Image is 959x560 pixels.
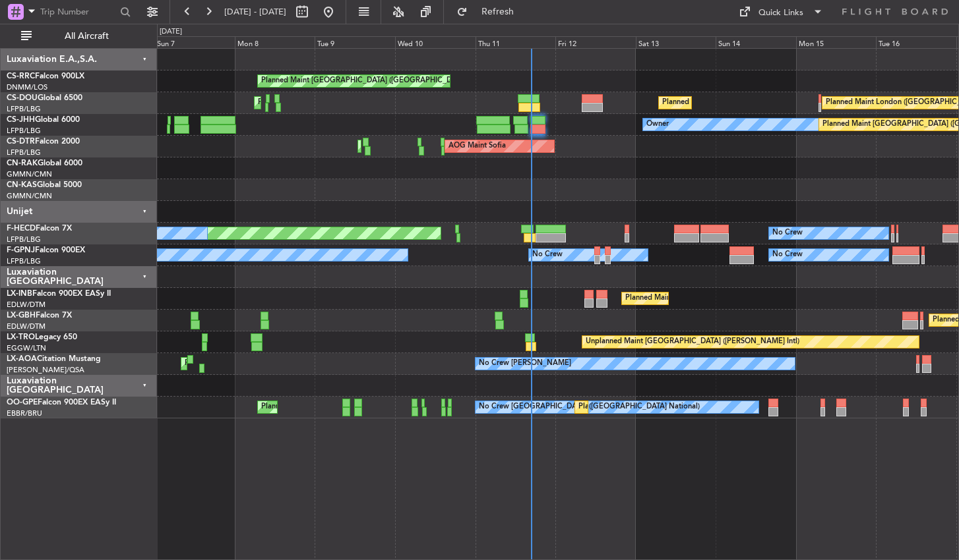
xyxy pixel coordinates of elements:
[7,148,41,157] a: LFPB/LBG
[7,169,52,179] a: GMMN/CMN
[586,332,799,352] div: Unplanned Maint [GEOGRAPHIC_DATA] ([PERSON_NAME] Intl)
[7,399,116,406] a: OO-GPEFalcon 900EX EASy II
[7,256,41,266] a: LFPB/LBG
[7,290,111,298] a: LX-INBFalcon 900EX EASy II
[7,312,36,320] span: LX-GBH
[578,397,817,417] div: Planned Maint [GEOGRAPHIC_DATA] ([GEOGRAPHIC_DATA] National)
[758,7,803,20] div: Quick Links
[732,1,830,22] button: Quick Links
[479,397,700,417] div: No Crew [GEOGRAPHIC_DATA] ([GEOGRAPHIC_DATA] National)
[532,245,563,265] div: No Crew
[876,36,956,48] div: Tue 16
[450,1,530,22] button: Refresh
[7,94,38,102] span: CS-DOU
[261,397,500,417] div: Planned Maint [GEOGRAPHIC_DATA] ([GEOGRAPHIC_DATA] National)
[796,36,877,48] div: Mon 15
[7,333,77,341] a: LX-TROLegacy 650
[625,289,833,308] div: Planned Maint [GEOGRAPHIC_DATA] ([GEOGRAPHIC_DATA])
[772,223,803,243] div: No Crew
[160,26,182,38] div: [DATE]
[7,72,35,80] span: CS-RRC
[646,115,669,134] div: Owner
[34,32,139,41] span: All Aircraft
[7,138,35,146] span: CS-DTR
[716,36,796,48] div: Sun 14
[185,354,392,374] div: Planned Maint [GEOGRAPHIC_DATA] ([GEOGRAPHIC_DATA])
[636,36,716,48] div: Sat 13
[7,312,72,320] a: LX-GBHFalcon 7X
[7,181,82,189] a: CN-KASGlobal 5000
[224,6,286,18] span: [DATE] - [DATE]
[7,159,82,167] a: CN-RAKGlobal 6000
[7,365,84,375] a: [PERSON_NAME]/QSA
[261,71,469,91] div: Planned Maint [GEOGRAPHIC_DATA] ([GEOGRAPHIC_DATA])
[7,104,41,114] a: LFPB/LBG
[470,7,526,16] span: Refresh
[476,36,556,48] div: Thu 11
[7,116,35,124] span: CS-JHH
[7,300,46,310] a: EDLW/DTM
[7,333,35,341] span: LX-TRO
[662,93,870,113] div: Planned Maint [GEOGRAPHIC_DATA] ([GEOGRAPHIC_DATA])
[772,245,803,265] div: No Crew
[15,26,143,47] button: All Aircraft
[7,225,36,233] span: F-HECD
[7,355,101,363] a: LX-AOACitation Mustang
[7,138,80,146] a: CS-DTRFalcon 2000
[154,36,235,48] div: Sun 7
[479,354,571,374] div: No Crew [PERSON_NAME]
[258,93,466,113] div: Planned Maint [GEOGRAPHIC_DATA] ([GEOGRAPHIC_DATA])
[7,343,46,353] a: EGGW/LTN
[7,290,32,298] span: LX-INB
[7,126,41,136] a: LFPB/LBG
[7,235,41,244] a: LFPB/LBG
[555,36,636,48] div: Fri 12
[7,246,35,254] span: F-GPNJ
[7,408,42,418] a: EBBR/BRU
[7,94,82,102] a: CS-DOUGlobal 6500
[7,225,72,233] a: F-HECDFalcon 7X
[40,2,116,22] input: Trip Number
[7,116,80,124] a: CS-JHHGlobal 6000
[7,159,38,167] span: CN-RAK
[315,36,395,48] div: Tue 9
[7,246,85,254] a: F-GPNJFalcon 900EX
[7,322,46,331] a: EDLW/DTM
[7,399,38,406] span: OO-GPE
[7,82,47,92] a: DNMM/LOS
[395,36,476,48] div: Wed 10
[449,136,506,156] div: AOG Maint Sofia
[235,36,315,48] div: Mon 8
[7,191,52,201] a: GMMN/CMN
[7,181,37,189] span: CN-KAS
[7,72,84,80] a: CS-RRCFalcon 900LX
[7,355,37,363] span: LX-AOA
